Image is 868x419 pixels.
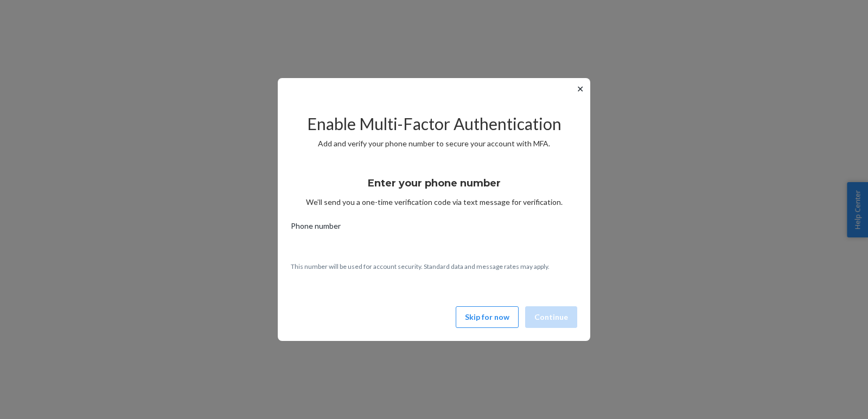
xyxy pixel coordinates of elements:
[575,82,586,95] button: ✕
[291,262,577,271] p: This number will be used for account security. Standard data and message rates may apply.
[456,306,519,328] button: Skip for now
[291,221,341,236] span: Phone number
[291,138,577,149] p: Add and verify your phone number to secure your account with MFA.
[291,167,577,208] div: We’ll send you a one-time verification code via text message for verification.
[525,306,577,328] button: Continue
[291,115,577,133] h2: Enable Multi-Factor Authentication
[368,176,501,190] h3: Enter your phone number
